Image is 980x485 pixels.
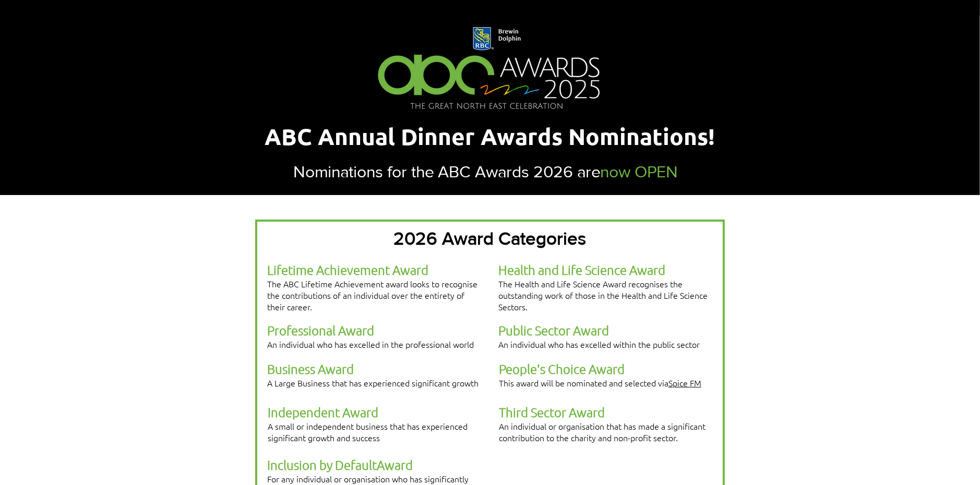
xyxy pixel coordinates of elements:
[498,278,708,312] span: The Health and Life Science Award recognises the outstanding work of those in the Health and Life...
[268,420,468,443] span: A small or independent business that has experienced significant growth and success
[499,377,701,389] span: This award will be nominated and selected via
[499,361,625,377] span: People's Choice Award
[267,262,428,277] span: Lifetime Achievement Award
[267,377,479,389] span: A Large Business that has experienced significant growth
[293,162,600,180] span: Nominations for the ABC Awards 2026 are
[265,122,715,151] span: ABC Annual Dinner Awards Nominations!
[267,278,477,312] span: The ABC Lifetime Achievement award looks to recognise the contributions of an individual over the...
[668,377,701,389] a: Spice FM
[499,420,706,443] span: An individual or organisation that has made a significant contribution to the charity and non-pro...
[344,457,377,472] span: efault
[498,338,700,350] span: An individual who has excelled within the public sector
[267,361,354,377] span: Business Award
[600,162,678,180] span: now OPEN
[267,322,374,338] span: Professional Award
[268,404,378,420] span: Independent Award
[377,457,413,472] span: Award
[498,322,609,338] span: Public Sector Award
[267,338,474,350] span: An individual who has excelled in the professional world
[393,228,586,248] span: 2026 Award Categories
[267,457,344,472] span: Inclusion by D
[498,262,665,277] span: Health and Life Science Award
[364,13,615,126] img: Northern Insights Double Pager Apr 2025.png
[499,404,605,420] span: Third Sector Award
